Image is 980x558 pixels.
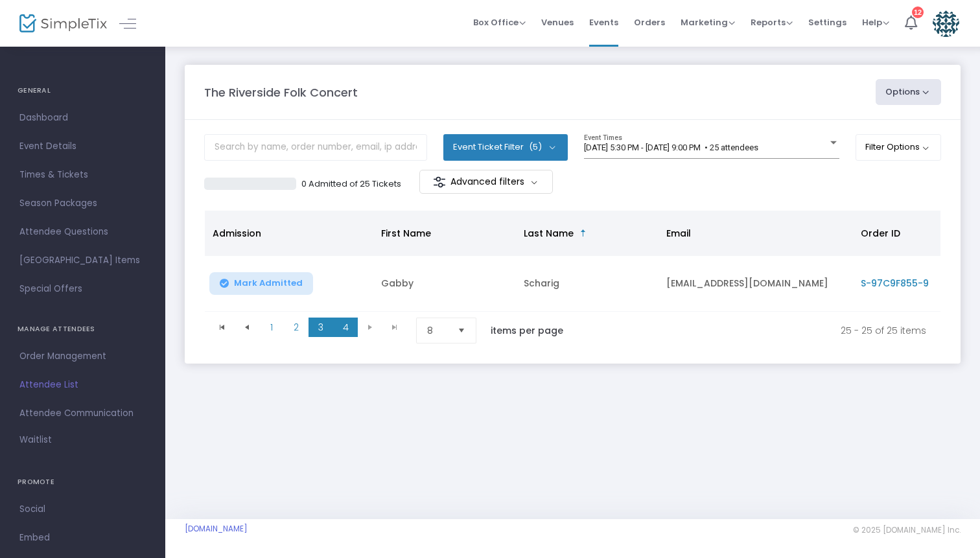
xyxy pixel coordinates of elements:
img: filter [433,176,446,189]
td: Gabby [373,256,516,312]
span: Social [19,501,146,518]
h4: MANAGE ATTENDEES [17,316,148,342]
td: Scharig [516,256,659,312]
input: Search by name, order number, email, ip address [204,134,427,161]
span: © 2025 [DOMAIN_NAME] Inc. [853,525,961,535]
button: Event Ticket Filter(5) [443,134,568,160]
label: items per page [491,324,563,337]
div: 12 [912,6,924,18]
span: [DATE] 5:30 PM - [DATE] 9:00 PM • 25 attendees [584,143,758,152]
kendo-pager-info: 25 - 25 of 25 items [590,318,926,343]
span: Special Offers [19,281,146,297]
span: Admission [213,227,261,240]
span: Go to the previous page [235,318,259,337]
span: Orders [634,6,665,39]
a: [DOMAIN_NAME] [185,524,248,534]
span: Venues [541,6,574,39]
span: Help [862,16,889,29]
button: Mark Admitted [209,272,313,295]
span: Go to the first page [210,318,235,337]
span: Settings [808,6,846,39]
span: 8 [427,324,447,337]
span: [GEOGRAPHIC_DATA] Items [19,252,146,269]
span: Page 4 [333,318,358,337]
m-button: Advanced filters [419,170,554,194]
span: Last Name [524,227,574,240]
span: Box Office [473,16,526,29]
span: S-97C9F855-9 [861,277,929,290]
span: Email [666,227,691,240]
h4: GENERAL [17,78,148,104]
span: (5) [529,142,542,152]
p: 0 Admitted of 25 Tickets [301,178,401,191]
h4: PROMOTE [17,469,148,495]
span: Marketing [681,16,735,29]
span: Dashboard [19,110,146,126]
span: Reports [751,16,793,29]
span: Embed [19,529,146,546]
span: Event Details [19,138,146,155]
button: Select [452,318,471,343]
span: Season Packages [19,195,146,212]
span: Go to the previous page [242,322,252,332]
span: Page 3 [309,318,333,337]
span: Page 2 [284,318,309,337]
span: Attendee List [19,377,146,393]
span: First Name [381,227,431,240]
span: Order Management [19,348,146,365]
button: Filter Options [856,134,942,160]
span: Attendee Communication [19,405,146,422]
span: Attendee Questions [19,224,146,240]
button: Options [876,79,942,105]
div: Data table [205,211,940,312]
span: Events [589,6,618,39]
span: Times & Tickets [19,167,146,183]
span: Waitlist [19,434,52,447]
span: Order ID [861,227,900,240]
span: Go to the first page [217,322,227,332]
span: Page 1 [259,318,284,337]
span: Sortable [578,228,589,238]
m-panel-title: The Riverside Folk Concert [204,84,358,101]
td: [EMAIL_ADDRESS][DOMAIN_NAME] [659,256,853,312]
span: Mark Admitted [234,278,303,288]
